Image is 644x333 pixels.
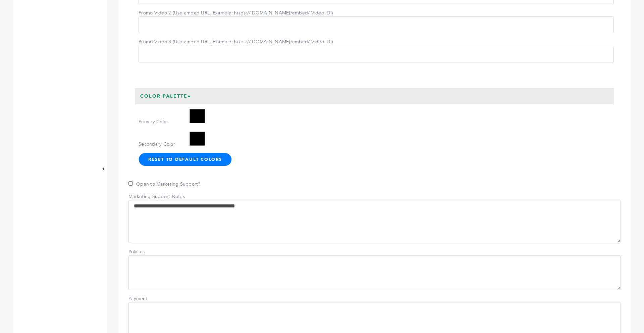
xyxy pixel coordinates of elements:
[139,118,185,125] label: Primary Color
[128,248,175,255] label: Policies
[139,153,232,166] button: Reset to Default Colors
[128,181,133,186] input: Open to Marketing Support?
[139,39,333,45] label: Promo Video 3 (Use embed URL. Example: https://[DOMAIN_NAME]/embed/[Video ID])
[128,295,175,302] label: Payment
[139,10,333,16] label: Promo Video 2 (Use embed URL. Example: https://[DOMAIN_NAME]/embed/[Video ID])
[128,181,201,188] label: Open to Marketing Support?
[139,141,185,148] label: Secondary Color
[135,88,196,105] h3: Color Palette
[128,193,185,200] label: Marketing Support Notes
